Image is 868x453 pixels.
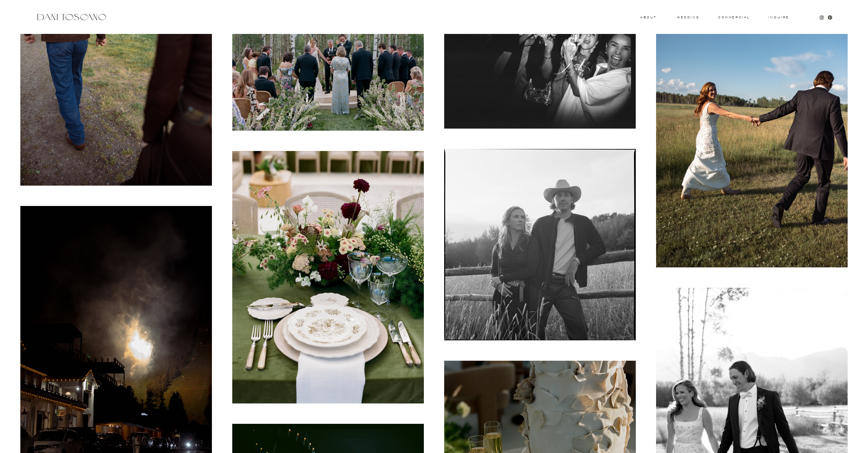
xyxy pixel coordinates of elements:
[677,16,699,18] a: wedding
[718,16,749,19] a: commercial
[768,16,790,19] a: Inquire
[640,16,655,18] a: About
